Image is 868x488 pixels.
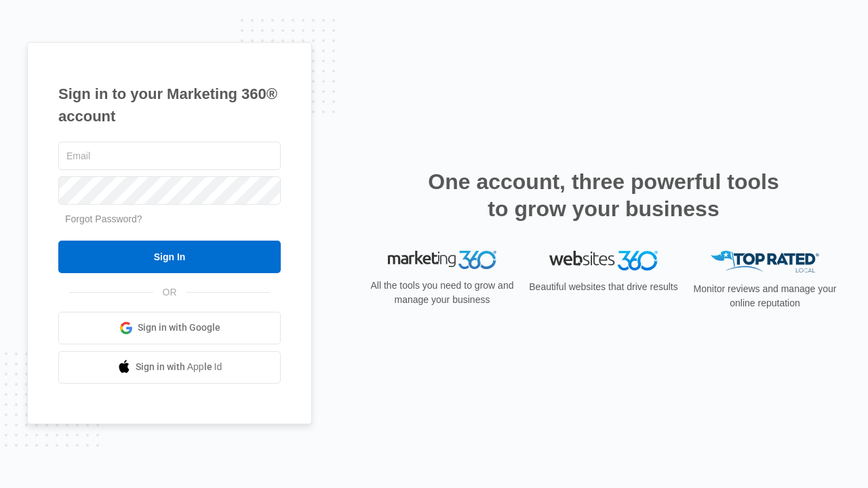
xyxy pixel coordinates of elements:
[689,282,841,310] p: Monitor reviews and manage your online reputation
[388,251,496,270] img: Marketing 360
[58,312,281,344] a: Sign in with Google
[528,280,679,294] p: Beautiful websites that drive results
[58,351,281,384] a: Sign in with Apple Id
[711,251,819,273] img: Top Rated Local
[138,321,220,335] span: Sign in with Google
[58,241,281,273] input: Sign In
[366,279,518,307] p: All the tools you need to grow and manage your business
[549,251,658,270] img: Websites 360
[424,168,783,222] h2: One account, three powerful tools to grow your business
[65,213,142,224] a: Forgot Password?
[153,285,186,300] span: OR
[58,142,281,170] input: Email
[136,360,222,374] span: Sign in with Apple Id
[58,83,281,127] h1: Sign in to your Marketing 360® account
